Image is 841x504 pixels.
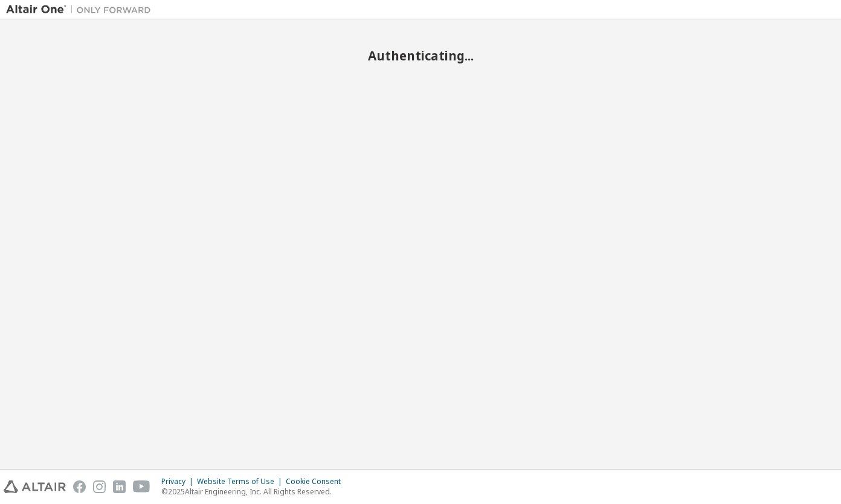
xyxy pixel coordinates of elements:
div: Website Terms of Use [197,477,286,486]
p: © 2025 Altair Engineering, Inc. All Rights Reserved. [161,486,348,497]
img: instagram.svg [93,480,106,493]
div: Privacy [161,477,197,486]
img: altair_logo.svg [4,480,66,493]
h2: Authenticating... [6,48,835,63]
img: Altair One [6,4,157,16]
img: linkedin.svg [113,480,126,493]
img: facebook.svg [73,480,86,493]
div: Cookie Consent [286,477,348,486]
img: youtube.svg [133,480,150,493]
